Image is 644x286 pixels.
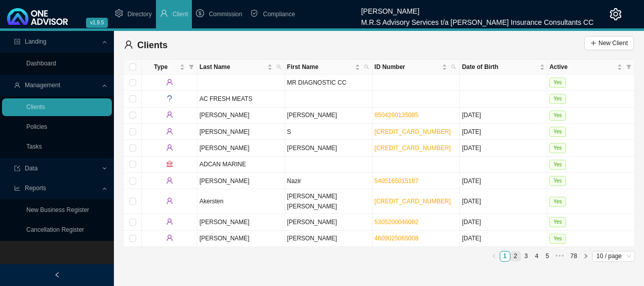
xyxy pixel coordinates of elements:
[25,82,60,89] span: Management
[460,124,547,140] td: [DATE]
[532,251,542,262] li: 4
[197,189,285,214] td: Akersten
[532,252,542,261] a: 4
[584,36,634,50] button: New Client
[624,60,633,74] span: filter
[166,128,173,135] span: user
[590,40,596,46] span: plus
[26,206,89,213] a: New Business Register
[197,108,285,124] td: [PERSON_NAME]
[124,40,133,49] span: user
[375,198,451,205] a: [CREDIT_CARD_NUMBER]
[375,235,419,242] a: 4609025065008
[549,127,566,137] span: Yes
[166,234,173,241] span: user
[187,60,196,74] span: filter
[549,143,566,153] span: Yes
[14,39,20,45] span: profile
[173,11,188,18] span: Client
[567,251,581,262] li: 78
[549,160,566,170] span: Yes
[285,108,373,124] td: [PERSON_NAME]
[460,189,547,214] td: [DATE]
[451,64,456,69] span: search
[449,60,458,74] span: search
[54,272,60,278] span: left
[166,144,173,151] span: user
[511,252,520,261] a: 2
[285,214,373,230] td: [PERSON_NAME]
[549,176,566,186] span: Yes
[596,252,631,261] span: 10 / page
[197,140,285,156] td: [PERSON_NAME]
[549,234,566,244] span: Yes
[197,231,285,247] td: [PERSON_NAME]
[581,251,591,262] button: right
[462,62,538,72] span: Date of Birth
[26,123,47,130] a: Policies
[568,252,580,261] a: 78
[144,62,178,72] span: Type
[460,231,547,247] td: [DATE]
[373,60,460,75] th: ID Number
[166,160,173,167] span: bank
[199,62,265,72] span: Last Name
[549,94,566,104] span: Yes
[549,78,566,88] span: Yes
[250,9,258,17] span: safety
[166,177,173,184] span: user
[492,254,497,259] span: left
[364,64,369,69] span: search
[26,143,42,150] a: Tasks
[489,251,500,262] li: Previous Page
[14,185,20,191] span: line-chart
[375,62,440,72] span: ID Number
[137,40,168,50] span: Clients
[285,140,373,156] td: [PERSON_NAME]
[361,3,593,14] div: [PERSON_NAME]
[598,38,628,48] span: New Client
[142,60,197,75] th: Type
[197,214,285,230] td: [PERSON_NAME]
[14,82,20,88] span: user
[553,251,567,262] li: Next 5 Pages
[285,124,373,140] td: S
[115,9,123,17] span: setting
[489,251,500,262] button: left
[549,217,566,227] span: Yes
[375,112,419,119] a: 8504260135085
[285,173,373,189] td: Nazir
[197,157,285,173] td: ADCAN MARINE
[7,8,68,25] img: 2df55531c6924b55f21c4cf5d4484680-logo-light.svg
[521,251,532,262] li: 3
[25,38,47,45] span: Landing
[14,165,20,171] span: import
[285,231,373,247] td: [PERSON_NAME]
[128,11,152,18] span: Directory
[549,197,566,207] span: Yes
[375,128,451,135] a: [CREDIT_CARD_NUMBER]
[581,251,591,262] li: Next Page
[547,60,635,75] th: Active
[166,218,173,225] span: user
[196,9,204,17] span: dollar
[189,64,194,69] span: filter
[166,79,173,86] span: user
[26,103,45,111] a: Clients
[375,177,419,185] a: 5405165015187
[553,251,567,262] span: •••
[166,95,173,102] span: question
[460,108,547,124] td: [DATE]
[160,9,168,17] span: user
[460,214,547,230] td: [DATE]
[26,60,56,67] a: Dashboard
[460,60,547,75] th: Date of Birth
[626,64,631,69] span: filter
[166,111,173,118] span: user
[285,189,373,214] td: [PERSON_NAME] [PERSON_NAME]
[263,11,295,18] span: Compliance
[610,8,622,20] span: setting
[542,251,553,262] li: 5
[521,252,531,261] a: 3
[25,165,37,172] span: Data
